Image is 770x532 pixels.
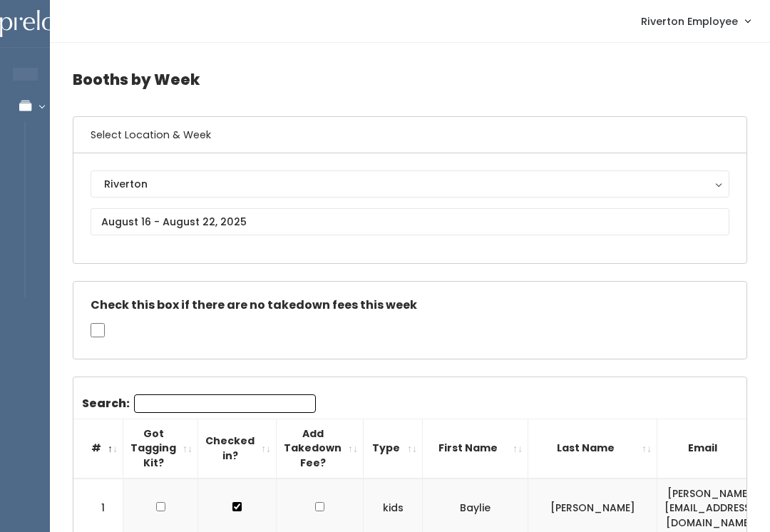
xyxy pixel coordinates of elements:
[277,419,364,478] th: Add Takedown Fee?: activate to sort column ascending
[528,419,657,478] th: Last Name: activate to sort column ascending
[198,419,277,478] th: Checked in?: activate to sort column ascending
[73,60,747,99] h4: Booths by Week
[82,394,316,413] label: Search:
[657,419,763,478] th: Email: activate to sort column ascending
[627,6,764,36] a: Riverton Employee
[91,208,729,235] input: August 16 - August 22, 2025
[73,117,746,153] h6: Select Location & Week
[423,419,528,478] th: First Name: activate to sort column ascending
[73,419,123,478] th: #: activate to sort column descending
[641,14,738,29] span: Riverton Employee
[104,176,716,192] div: Riverton
[91,170,729,198] button: Riverton
[364,419,423,478] th: Type: activate to sort column ascending
[91,299,729,312] h5: Check this box if there are no takedown fees this week
[134,394,316,413] input: Search:
[123,419,198,478] th: Got Tagging Kit?: activate to sort column ascending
